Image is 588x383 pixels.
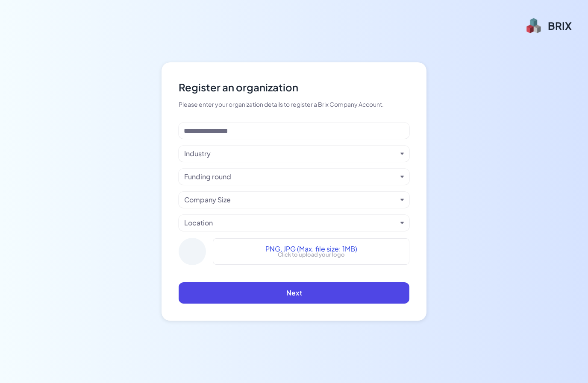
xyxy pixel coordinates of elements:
div: BRIX [548,19,572,32]
div: Company Size [184,195,231,205]
div: Industry [184,149,211,159]
div: Register an organization [179,79,409,95]
p: Click to upload your logo [278,251,345,259]
span: PNG, JPG (Max. file size: 1MB) [265,244,357,254]
button: Company Size [184,195,397,205]
button: Next [179,282,409,304]
button: Industry [184,149,397,159]
div: Funding round [184,172,231,182]
div: Location [184,218,213,228]
span: Next [286,288,302,297]
div: Please enter your organization details to register a Brix Company Account. [179,100,409,109]
button: Location [184,218,397,228]
button: Funding round [184,172,397,182]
